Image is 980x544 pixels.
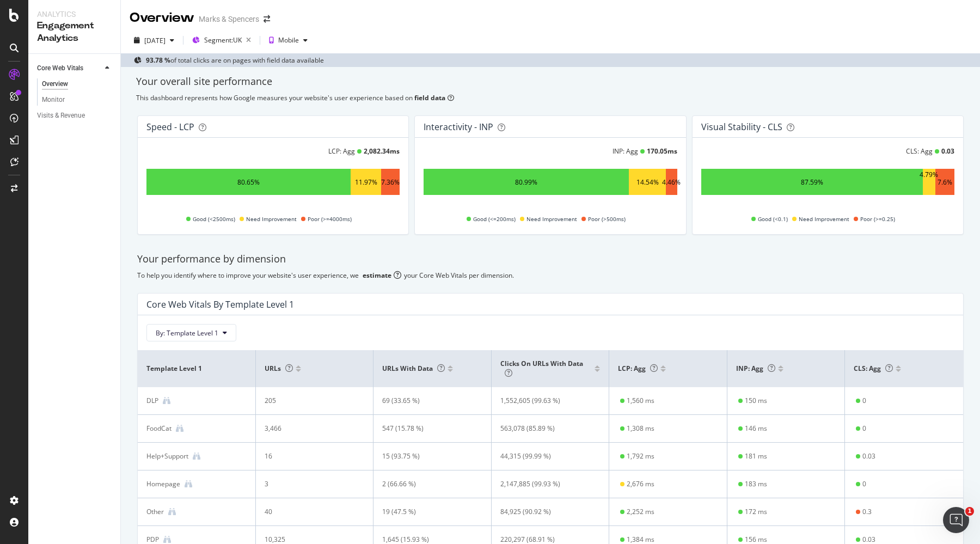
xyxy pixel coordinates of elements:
[146,324,236,341] button: By: Template Level 1
[308,212,352,225] span: Poor (>=4000ms)
[381,178,400,187] div: 7.36%
[37,9,112,20] div: Analytics
[137,271,964,280] div: To help you identify where to improve your website's user experience, we your Core Web Vitals per...
[246,212,297,225] span: Need Improvement
[382,396,472,406] div: 69 (33.65 %)
[862,507,872,517] div: 0.3
[237,178,260,187] div: 80.65%
[328,146,355,156] div: LCP: Agg
[42,94,65,106] div: Monitor
[204,35,242,45] span: Segment: UK
[745,479,767,489] div: 183 ms
[265,364,293,373] span: URLs
[264,15,270,23] div: arrow-right-arrow-left
[37,20,112,45] div: Engagement Analytics
[42,78,68,90] div: Overview
[736,364,775,373] span: INP: Agg
[199,14,259,25] div: Marks & Spencers
[473,212,516,225] span: Good (<=200ms)
[854,364,893,373] span: CLS: Agg
[862,479,866,489] div: 0
[627,396,654,406] div: 1,560 ms
[647,146,677,156] div: 170.05 ms
[414,93,445,102] b: field data
[862,451,875,461] div: 0.03
[941,146,954,156] div: 0.03
[799,212,849,225] span: Need Improvement
[627,451,654,461] div: 1,792 ms
[37,63,83,74] div: Core Web Vitals
[265,451,354,461] div: 16
[265,424,354,433] div: 3,466
[526,212,577,225] span: Need Improvement
[355,178,377,187] div: 11.97%
[146,479,180,489] div: Homepage
[146,396,158,406] div: DLP
[37,110,113,121] a: Visits & Revenue
[146,507,164,517] div: Other
[146,299,294,310] div: Core Web Vitals By Template Level 1
[364,146,400,156] div: 2,082.34 ms
[188,32,255,49] button: Segment:UK
[965,507,974,516] span: 1
[146,451,188,461] div: Help+Support
[265,479,354,489] div: 3
[627,507,654,517] div: 2,252 ms
[265,396,354,406] div: 205
[136,75,965,89] div: Your overall site performance
[156,328,218,338] span: By: Template Level 1
[938,178,952,187] div: 7.6%
[627,424,654,433] div: 1,308 ms
[146,56,324,65] div: of total clicks are on pages with field data available
[612,146,638,156] div: INP: Agg
[37,63,102,74] a: Core Web Vitals
[382,479,472,489] div: 2 (66.66 %)
[146,56,170,65] b: 93.78 %
[500,507,590,517] div: 84,925 (90.92 %)
[42,78,113,90] a: Overview
[278,37,299,44] div: Mobile
[588,212,626,225] span: Poor (>500ms)
[144,36,166,45] div: [DATE]
[146,121,194,132] div: Speed - LCP
[745,451,767,461] div: 181 ms
[37,110,85,121] div: Visits & Revenue
[500,424,590,433] div: 563,078 (85.89 %)
[801,178,823,187] div: 87.59%
[636,178,659,187] div: 14.54%
[146,424,171,433] div: FoodCat
[500,359,583,378] span: Clicks on URLs with data
[500,396,590,406] div: 1,552,605 (99.63 %)
[906,146,933,156] div: CLS: Agg
[382,424,472,433] div: 547 (15.78 %)
[137,252,964,266] div: Your performance by dimension
[146,364,244,374] span: Template Level 1
[627,479,654,489] div: 2,676 ms
[136,93,965,102] div: This dashboard represents how Google measures your website's user experience based on
[265,32,312,49] button: Mobile
[42,94,113,106] a: Monitor
[265,507,354,517] div: 40
[860,212,895,225] span: Poor (>=0.25)
[424,121,493,132] div: Interactivity - INP
[701,121,782,132] div: Visual Stability - CLS
[862,396,866,406] div: 0
[745,424,767,433] div: 146 ms
[920,170,938,194] div: 4.79%
[382,451,472,461] div: 15 (93.75 %)
[500,451,590,461] div: 44,315 (99.99 %)
[363,271,391,280] div: estimate
[193,212,235,225] span: Good (<2500ms)
[662,178,681,187] div: 4.46%
[500,479,590,489] div: 2,147,885 (99.93 %)
[382,507,472,517] div: 19 (47.5 %)
[862,424,866,433] div: 0
[130,32,179,49] button: [DATE]
[943,507,969,533] iframe: Intercom live chat
[745,507,767,517] div: 172 ms
[758,212,788,225] span: Good (<0.1)
[745,396,767,406] div: 150 ms
[382,364,445,373] span: URLs with data
[618,364,658,373] span: LCP: Agg
[515,178,537,187] div: 80.99%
